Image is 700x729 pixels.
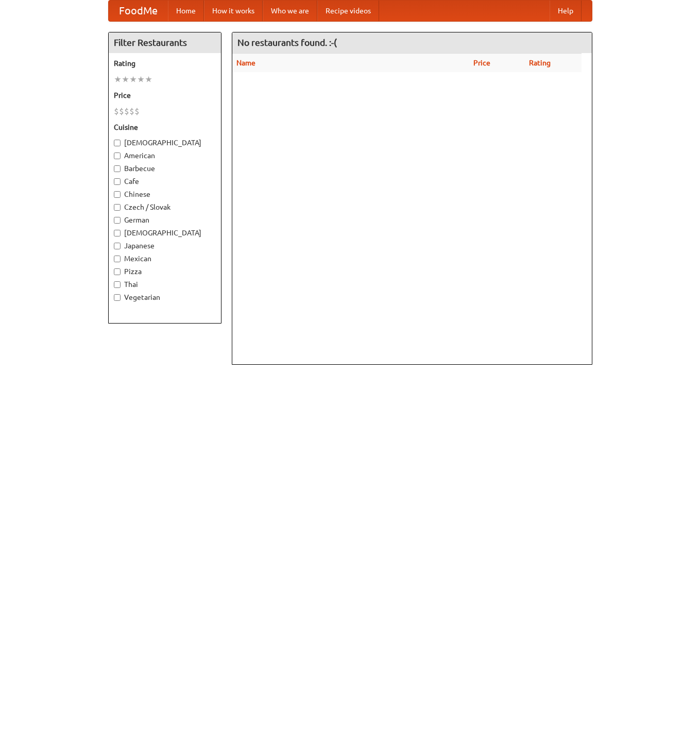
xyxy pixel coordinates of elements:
[109,32,221,53] h4: Filter Restaurants
[119,106,124,117] li: $
[263,1,317,21] a: Who we are
[114,241,216,251] label: Japanese
[236,59,255,67] a: Name
[114,152,121,159] input: American
[145,74,152,85] li: ★
[114,230,121,236] input: [DEMOGRAPHIC_DATA]
[114,191,121,198] input: Chinese
[124,106,129,117] li: $
[114,163,216,174] label: Barbecue
[114,165,121,172] input: Barbecue
[114,217,121,224] input: German
[114,150,216,161] label: American
[114,204,121,211] input: Czech / Slovak
[137,74,145,85] li: ★
[114,266,216,277] label: Pizza
[114,189,216,199] label: Chinese
[114,268,121,275] input: Pizza
[114,176,216,187] label: Cafe
[114,281,121,288] input: Thai
[129,74,137,85] li: ★
[129,106,134,117] li: $
[114,253,216,264] label: Mexican
[114,74,122,85] li: ★
[114,106,119,117] li: $
[114,292,216,302] label: Vegetarian
[168,1,204,21] a: Home
[114,243,121,249] input: Japanese
[237,38,337,47] ng-pluralize: No restaurants found. :-(
[114,279,216,290] label: Thai
[114,178,121,185] input: Cafe
[317,1,379,21] a: Recipe videos
[550,1,582,21] a: Help
[114,256,121,262] input: Mexican
[114,202,216,212] label: Czech / Slovak
[114,140,121,146] input: [DEMOGRAPHIC_DATA]
[109,1,168,21] a: FoodMe
[122,74,129,85] li: ★
[114,138,216,148] label: [DEMOGRAPHIC_DATA]
[114,58,216,69] h5: Rating
[114,294,121,301] input: Vegetarian
[204,1,263,21] a: How it works
[114,90,216,100] h5: Price
[529,59,551,67] a: Rating
[114,122,216,132] h5: Cuisine
[114,228,216,238] label: [DEMOGRAPHIC_DATA]
[473,59,490,67] a: Price
[114,215,216,225] label: German
[134,106,140,117] li: $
